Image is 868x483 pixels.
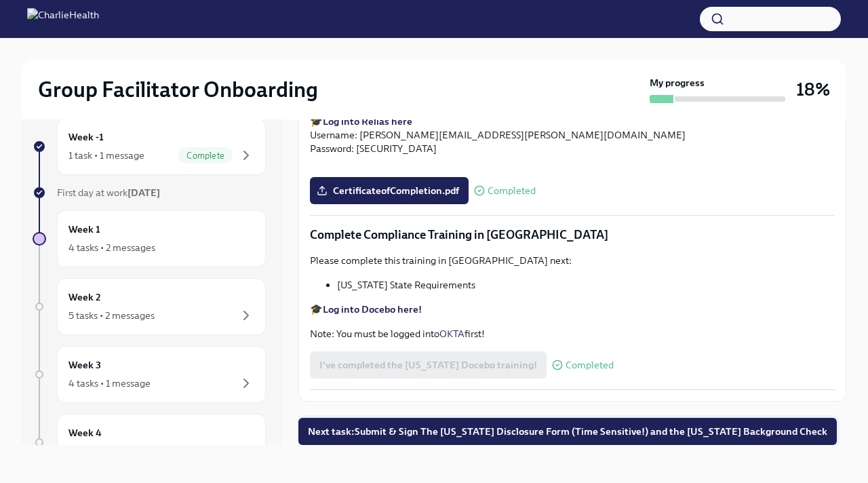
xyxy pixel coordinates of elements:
span: Completed [488,186,536,196]
p: Please complete this training in [GEOGRAPHIC_DATA] next: [310,254,835,267]
div: 4 tasks • 1 message [68,376,151,390]
span: CertificateofCompletion.pdf [319,184,459,197]
li: [US_STATE] State Requirements [337,278,835,292]
h6: Week 3 [68,358,101,372]
h6: Week 1 [68,222,100,237]
div: 4 tasks • 2 messages [68,241,155,254]
a: Log into Relias here [323,115,412,128]
label: CertificateofCompletion.pdf [310,177,469,204]
a: Week 25 tasks • 2 messages [33,278,266,335]
div: 5 tasks • 2 messages [68,309,155,322]
a: Week 41 task [33,414,266,471]
span: Completed [566,360,614,370]
a: Week 14 tasks • 2 messages [33,210,266,267]
h6: Week 4 [68,425,102,440]
button: Next task:Submit & Sign The [US_STATE] Disclosure Form (Time Sensitive!) and the [US_STATE] Backg... [298,418,837,445]
span: Complete [178,151,233,161]
h6: Week -1 [68,130,104,144]
span: Next task : Submit & Sign The [US_STATE] Disclosure Form (Time Sensitive!) and the [US_STATE] Bac... [308,425,827,438]
div: 1 task [68,444,92,458]
p: 🎓 Username: [PERSON_NAME][EMAIL_ADDRESS][PERSON_NAME][DOMAIN_NAME] Password: [SECURITY_DATA] [310,115,835,155]
a: Log into Docebo here! [323,303,422,315]
p: 🎓 [310,303,835,316]
h2: Group Facilitator Onboarding [38,76,318,103]
a: Week -11 task • 1 messageComplete [33,118,266,175]
a: OKTA [439,328,465,340]
span: First day at work [57,187,160,199]
p: Complete Compliance Training in [GEOGRAPHIC_DATA] [310,227,835,243]
a: Week 34 tasks • 1 message [33,346,266,403]
strong: My progress [650,76,705,90]
p: Note: You must be logged into first! [310,327,835,341]
div: 1 task • 1 message [68,149,144,162]
img: CharlieHealth [27,8,99,30]
a: First day at work[DATE] [33,186,266,199]
h3: 18% [796,77,830,102]
h6: Week 2 [68,290,101,305]
strong: [DATE] [127,187,160,199]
